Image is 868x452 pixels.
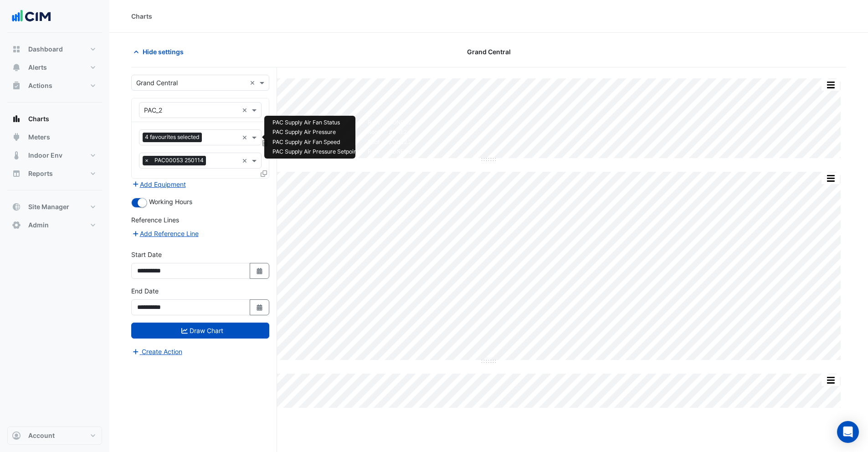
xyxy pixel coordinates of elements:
button: Account [7,426,102,445]
span: PAC00053 250114 [152,156,206,165]
td: PAC Supply Air Fan Status [268,118,363,128]
td: PAC Supply Air Fan Speed [268,137,363,147]
app-icon: Dashboard [12,45,21,54]
span: Dashboard [28,45,63,54]
app-icon: Charts [12,114,21,123]
span: Indoor Env [28,151,62,160]
td: Roof [363,147,384,157]
span: × [143,156,151,165]
button: More Options [822,375,840,386]
span: 4 favourites selected [143,133,202,142]
label: Reference Lines [131,215,179,225]
span: Charts [28,114,49,123]
app-icon: Indoor Env [12,151,21,160]
button: Alerts [7,58,102,77]
span: Meters [28,133,50,142]
button: Charts [7,110,102,128]
span: Actions [28,81,52,90]
td: ZONE2.2 [384,147,416,157]
td: Roof [363,118,384,128]
span: Working Hours [149,198,192,205]
span: Reports [28,169,53,178]
fa-icon: Select Date [256,303,264,311]
button: More Options [822,173,840,184]
span: Clone Favourites and Tasks from this Equipment to other Equipment [261,169,267,177]
button: Add Reference Line [131,228,199,239]
button: Hide settings [131,44,190,60]
td: ZONE2.2 [384,118,416,128]
td: Roof [363,137,384,147]
span: Clear [242,105,250,115]
button: Dashboard [7,40,102,58]
span: Choose Function [261,139,269,147]
div: Open Intercom Messenger [837,421,859,443]
div: Charts [131,11,152,21]
button: Site Manager [7,198,102,216]
td: PAC Supply Air Pressure Setpoint [268,147,363,157]
app-icon: Meters [12,133,21,142]
span: Hide settings [143,47,184,56]
button: Draw Chart [131,323,269,339]
span: Admin [28,221,49,230]
span: Clear [250,78,257,87]
app-icon: Actions [12,81,21,90]
button: Add Equipment [131,179,186,190]
td: Roof [363,128,384,138]
td: ZONE2.2 [384,137,416,147]
label: End Date [131,286,159,296]
app-icon: Alerts [12,63,21,72]
label: Start Date [131,250,162,259]
button: More Options [822,79,840,91]
span: Site Manager [28,202,69,211]
span: Grand Central [467,47,511,56]
span: Clear [242,156,250,165]
span: Alerts [28,63,47,72]
fa-icon: Select Date [256,267,264,275]
td: PAC Supply Air Pressure [268,128,363,138]
app-icon: Admin [12,221,21,230]
app-icon: Reports [12,169,21,178]
button: Reports [7,164,102,183]
span: Clear [242,133,250,142]
button: Meters [7,128,102,146]
app-icon: Site Manager [12,202,21,211]
button: Actions [7,77,102,95]
button: Indoor Env [7,146,102,164]
td: ZONE2.2 [384,128,416,138]
img: Company Logo [11,7,52,26]
button: Create Action [131,346,183,357]
button: Admin [7,216,102,234]
span: Account [28,431,55,440]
